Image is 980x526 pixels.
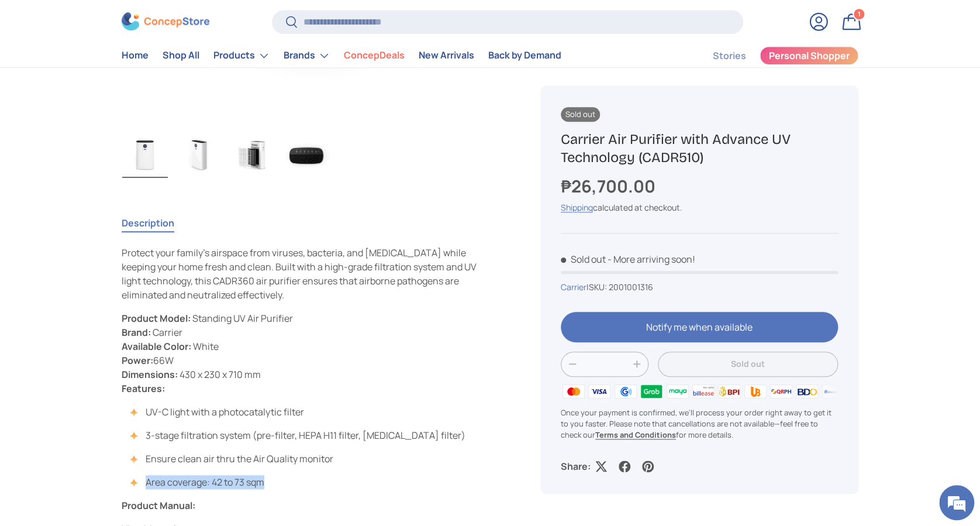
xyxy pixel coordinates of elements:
span: We're online! [68,147,161,266]
a: Carrier [561,281,586,293]
li: UV-C light with a photocatalytic filter [133,405,465,419]
img: ubp [742,383,768,400]
img: qrph [768,383,794,400]
img: carrier-air-purifier-cadr510-with-advance-uv-technology-full-filters-view-concepstore [230,131,275,178]
span: Sold out [561,107,600,122]
textarea: Type your message and hit 'Enter' [6,319,223,360]
strong: Power: [122,354,153,367]
summary: Products [206,44,277,67]
span: 430 x 230 x 710 mm [178,368,261,381]
span: Sold out [561,253,606,266]
img: master [561,383,586,400]
p: Protect your family's airspace from viruses, bacteria, and [MEDICAL_DATA] while keeping your home... [122,246,484,302]
div: calculated at checkout. [561,202,838,214]
span: Standing UV Air Purifier [191,312,293,325]
span: 1 [858,10,861,19]
span: 66W [153,354,174,367]
strong: Product Model: [122,312,191,325]
span: | [586,281,653,293]
li: 3-stage filtration system (pre-filter, HEPA H11 filter, [MEDICAL_DATA] filter) [133,428,465,442]
strong: Brand: [122,326,151,339]
img: carrier-air-purifier-cadr510-with-advance-uv-technology-full-top-buttons-view-concepstore [284,131,329,178]
li: Area coverage: 42 to 73 sqm [133,475,465,489]
nav: Primary [122,44,561,67]
span: White [191,340,219,353]
a: Shop All [163,44,199,67]
img: billease [691,383,716,400]
img: carrier-air-purifier-cadr510-with-advance-uv-technology-full-view-concepstore [122,131,168,178]
a: New Arrivals [419,44,474,67]
p: Share: [561,460,591,474]
a: ConcepDeals [344,44,405,67]
button: Sold out [658,352,838,377]
span: Personal Shopper [769,51,850,61]
strong: ₱26,700.00 [561,174,658,198]
img: metrobank [820,383,846,400]
h1: Carrier Air Purifier with Advance UV Technology (CADR510) [561,130,838,167]
img: ConcepStore [122,13,209,31]
img: bpi [716,383,742,400]
summary: Brands [277,44,337,67]
a: Terms and Conditions [595,429,676,440]
nav: Secondary [684,44,858,67]
a: Back by Demand [488,44,561,67]
p: - More arriving soon! [608,253,695,266]
div: Chat with us now [61,66,196,81]
img: visa [586,383,612,400]
a: Shipping [561,202,593,214]
a: Home [122,44,149,67]
img: grabpay [639,383,664,400]
img: carrier-air-purifier-cadr510-with-advance-uv-technology-left-side-view-concepstore [176,131,222,178]
img: maya [664,383,690,400]
img: bdo [794,383,820,400]
li: Ensure clean air thru the Air Quality monitor [133,452,465,466]
button: Description [122,209,174,236]
strong: Features: [122,382,165,395]
div: Minimize live chat window [192,6,220,34]
p: Once your payment is confirmed, we'll process your order right away to get it to you faster. Plea... [561,407,838,441]
span: SKU: [589,281,607,293]
a: Personal Shopper [760,46,858,65]
span: Carrier [151,326,182,339]
strong: Available Color: [122,340,191,353]
strong: Product Manual: [122,499,195,512]
img: gcash [613,383,639,400]
a: Stories [712,44,746,67]
strong: Dimensions: [122,368,178,381]
span: 2001001316 [609,281,653,293]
